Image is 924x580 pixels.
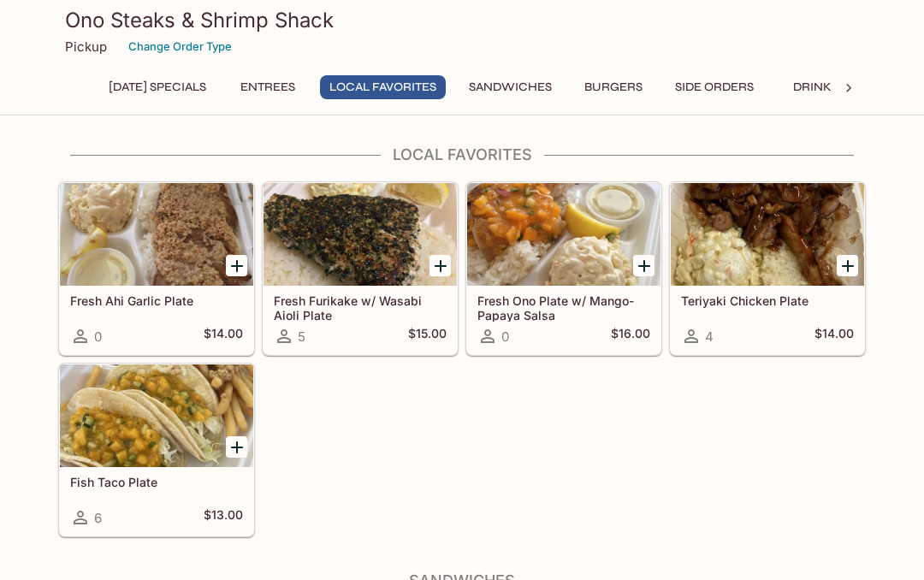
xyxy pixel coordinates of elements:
button: Add Fish Taco Plate [226,436,247,458]
span: 0 [501,328,509,345]
span: 0 [94,328,102,345]
h5: $13.00 [204,507,243,528]
button: [DATE] Specials [99,75,216,99]
button: Add Fresh Ahi Garlic Plate [226,255,247,276]
button: Local Favorites [320,75,446,99]
h5: $15.00 [408,326,447,346]
div: Teriyaki Chicken Plate [671,183,864,286]
button: Burgers [575,75,652,99]
span: 6 [94,510,102,526]
a: Fresh Ahi Garlic Plate0$14.00 [59,182,254,355]
button: Add Fresh Ono Plate w/ Mango-Papaya Salsa [633,255,654,276]
button: Add Fresh Furikake w/ Wasabi Aioli Plate [429,255,451,276]
button: Add Teriyaki Chicken Plate [837,255,858,276]
div: Fresh Ono Plate w/ Mango-Papaya Salsa [467,183,660,286]
a: Teriyaki Chicken Plate4$14.00 [670,182,865,355]
h5: Teriyaki Chicken Plate [681,293,854,308]
button: Entrees [229,75,306,99]
button: Sandwiches [459,75,561,99]
div: Fresh Ahi Garlic Plate [60,183,253,286]
h5: $14.00 [814,326,854,346]
h5: Fresh Ahi Garlic Plate [70,293,243,308]
a: Fresh Furikake w/ Wasabi Aioli Plate5$15.00 [263,182,458,355]
h5: Fresh Furikake w/ Wasabi Aioli Plate [274,293,447,322]
h5: Fish Taco Plate [70,475,243,489]
button: Change Order Type [121,33,240,60]
a: Fish Taco Plate6$13.00 [59,364,254,536]
button: Drinks [777,75,854,99]
p: Pickup [65,38,107,55]
h3: Ono Steaks & Shrimp Shack [65,7,859,33]
a: Fresh Ono Plate w/ Mango-Papaya Salsa0$16.00 [466,182,661,355]
span: 5 [298,328,305,345]
h5: Fresh Ono Plate w/ Mango-Papaya Salsa [477,293,650,322]
div: Fresh Furikake w/ Wasabi Aioli Plate [264,183,457,286]
div: Fish Taco Plate [60,364,253,467]
h5: $16.00 [611,326,650,346]
button: Side Orders [666,75,763,99]
h5: $14.00 [204,326,243,346]
span: 4 [705,328,714,345]
h4: Local Favorites [58,145,866,164]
